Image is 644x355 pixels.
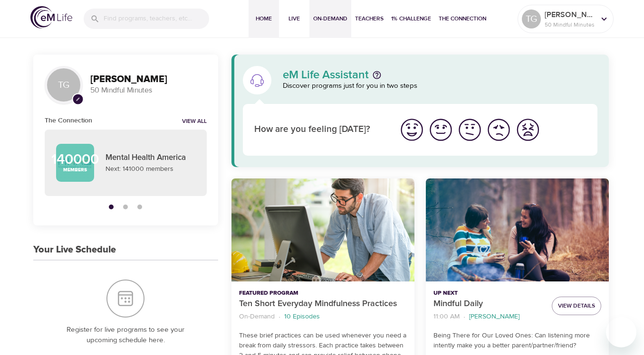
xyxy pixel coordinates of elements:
[106,152,195,164] p: Mental Health America
[515,117,541,143] img: worst
[433,289,544,298] p: Up Next
[426,178,609,281] button: Mindful Daily
[252,14,275,24] span: Home
[284,312,320,322] p: 10 Episodes
[545,20,595,29] p: 50 Mindful Minutes
[254,123,386,137] p: How are you feeling [DATE]?
[239,310,407,323] nav: breadcrumb
[397,115,426,144] button: I'm feeling great
[51,152,99,167] p: 140000
[391,14,431,24] span: 1% Challenge
[45,115,92,126] h6: The Connection
[313,14,347,24] span: On-Demand
[283,81,598,92] p: Discover programs just for you in two steps
[433,310,544,323] nav: breadcrumb
[355,14,384,24] span: Teachers
[433,312,460,322] p: 11:00 AM
[545,9,595,20] p: [PERSON_NAME]
[426,115,455,144] button: I'm feeling good
[239,289,407,298] p: Featured Program
[239,298,407,310] p: Ten Short Everyday Mindfulness Practices
[457,117,483,143] img: ok
[283,69,369,81] p: eM Life Assistant
[33,244,116,255] h3: Your Live Schedule
[106,164,195,174] p: Next: 141000 members
[463,310,465,323] li: ·
[250,73,265,88] img: eM Life Assistant
[428,117,454,143] img: good
[52,325,199,346] p: Register for live programs to see your upcoming schedule here.
[606,317,636,347] iframe: Button to launch messaging window
[552,297,601,315] button: View Details
[399,117,425,143] img: great
[486,117,512,143] img: bad
[558,301,595,311] span: View Details
[469,312,519,322] p: [PERSON_NAME]
[63,167,87,174] p: Members
[106,280,144,318] img: Your Live Schedule
[522,9,541,28] div: TG
[90,85,207,96] p: 50 Mindful Minutes
[90,74,207,85] h3: [PERSON_NAME]
[433,298,544,310] p: Mindful Daily
[45,66,83,104] div: TG
[104,9,209,29] input: Find programs, teachers, etc...
[231,178,414,281] button: Ten Short Everyday Mindfulness Practices
[30,6,72,28] img: logo
[433,331,601,351] p: Being There for Our Loved Ones: Can listening more intently make you a better parent/partner/friend?
[283,14,306,24] span: Live
[484,115,513,144] button: I'm feeling bad
[439,14,486,24] span: The Connection
[182,118,207,126] a: View all notifications
[455,115,484,144] button: I'm feeling ok
[239,312,275,322] p: On-Demand
[279,310,280,323] li: ·
[513,115,542,144] button: I'm feeling worst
